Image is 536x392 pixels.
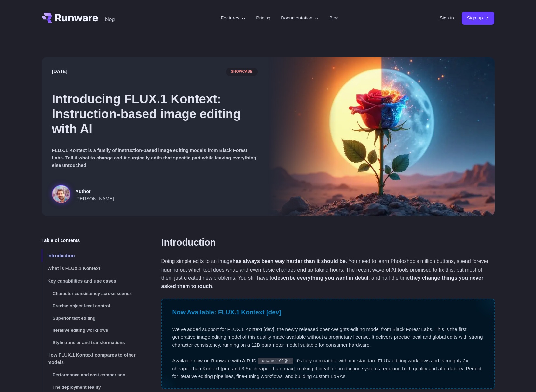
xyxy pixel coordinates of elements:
[52,92,258,136] h1: Introducing FLUX.1 Kontext: Instruction-based image editing with AI
[232,259,346,264] strong: has always been way harder than it should be
[172,325,484,349] p: We've added support for FLUX.1 Kontext [dev], the newly released open-weights editing model from ...
[48,352,136,365] span: How FLUX.1 Kontext compares to other models
[42,336,141,349] a: Style transfer and transformations
[53,303,110,308] span: Precise object-level control
[256,14,270,22] a: Pricing
[48,253,75,258] span: Introduction
[42,287,141,300] a: Character consistency across scenes
[42,300,141,312] a: Precise object-level control
[53,316,96,321] span: Superior text editing
[53,291,132,296] span: Character consistency across scenes
[172,357,484,381] p: Available now on Runware with AIR ID: . It's fully compatible with our standard FLUX editing work...
[48,266,100,271] span: What is FLUX.1 Kontext
[76,195,114,203] span: [PERSON_NAME]
[52,68,68,75] time: [DATE]
[42,237,80,244] span: Table of contents
[42,249,141,262] a: Introduction
[281,14,319,22] label: Documentation
[42,369,141,381] a: Performance and cost comparison
[42,275,141,287] a: Key capabilities and use cases
[53,328,108,333] span: Iterative editing workflows
[52,147,258,169] p: FLUX.1 Kontext is a family of instruction-based image editing models from Black Forest Labs. Tell...
[274,275,368,281] strong: describe everything you want in detail
[42,262,141,275] a: What is FLUX.1 Kontext
[52,185,114,206] a: Surreal rose in a desert landscape, split between day and night with the sun and moon aligned beh...
[48,278,116,284] span: Key capabilities and use cases
[161,237,216,248] a: Introduction
[221,14,246,22] label: Features
[53,385,101,390] span: The deployment reality
[268,57,495,216] img: Surreal rose in a desert landscape, split between day and night with the sun and moon aligned beh...
[102,13,115,23] a: _blog
[161,257,495,290] p: Doing simple edits to an image . You need to learn Photoshop's million buttons, spend forever fig...
[258,358,293,364] code: runware:106@1
[172,308,484,318] div: Now Available: FLUX.1 Kontext [dev]
[440,14,454,22] a: Sign in
[42,349,141,369] a: How FLUX.1 Kontext compares to other models
[226,68,258,76] span: showcase
[42,13,98,23] a: Go to /
[42,312,141,324] a: Superior text editing
[102,17,115,22] span: _blog
[53,340,125,345] span: Style transfer and transformations
[462,12,495,24] a: Sign up
[42,324,141,336] a: Iterative editing workflows
[53,373,126,377] span: Performance and cost comparison
[76,188,114,195] span: Author
[329,14,339,22] a: Blog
